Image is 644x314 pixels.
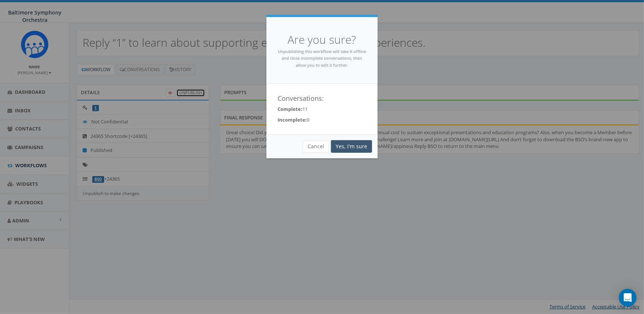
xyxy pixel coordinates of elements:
strong: Incomplete: [278,116,307,123]
strong: Complete: [278,106,302,112]
p: 0 [278,116,366,123]
div: Open Intercom Messenger [619,289,637,307]
h4: Conversations: [278,95,366,102]
button: Cancel [303,140,329,153]
a: Yes, I'm sure [331,140,372,153]
small: Unpublishing this workflow will take it offline and close incomplete conversations, then allow yo... [278,49,366,68]
p: 11 [278,106,366,113]
h4: Are you sure? [278,32,366,48]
